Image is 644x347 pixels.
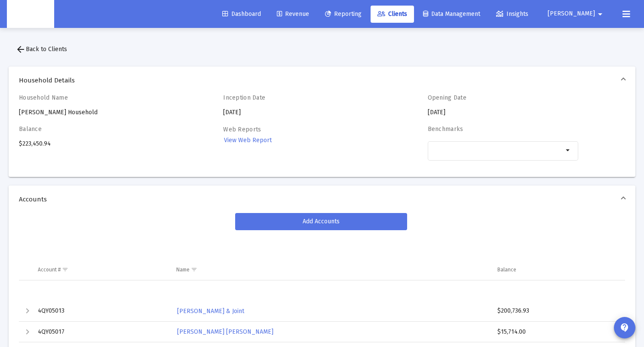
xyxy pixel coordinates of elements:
a: Data Management [416,6,487,23]
mat-chip-list: Selection [432,145,563,155]
td: Column Account # [32,259,170,280]
span: Dashboard [222,10,261,18]
span: Data Management [423,10,480,18]
h4: Household Name [19,94,169,101]
span: Add Accounts [303,218,340,225]
a: Insights [489,6,535,23]
span: Household Details [19,76,622,85]
span: Insights [496,10,528,18]
span: Back to Clients [15,46,67,53]
td: Expand [19,301,32,322]
div: [DATE] [428,94,578,117]
div: Account # [38,266,61,273]
span: [PERSON_NAME] [PERSON_NAME] [177,328,273,335]
span: [PERSON_NAME] & Joint [177,307,244,315]
a: Revenue [270,6,316,23]
span: Show filter options for column 'Name' [191,266,197,273]
span: Accounts [19,195,622,204]
span: Clients [377,10,407,18]
span: View Web Report [224,137,272,144]
td: 4QY05013 [32,301,170,322]
div: $223,450.94 [19,125,169,170]
a: Clients [371,6,414,23]
img: Dashboard [13,6,48,23]
div: Household Details [9,94,635,177]
mat-icon: arrow_drop_down [595,6,605,23]
h4: Balance [19,125,169,133]
button: Back to Clients [9,41,74,58]
label: Web Reports [223,126,261,133]
td: Column Balance [491,259,625,280]
div: Name [176,266,190,273]
mat-icon: contact_support [619,323,630,333]
h4: Benchmarks [428,125,578,133]
button: [PERSON_NAME] [537,5,616,22]
div: [DATE] [223,94,374,117]
div: Balance [497,266,516,273]
a: View Web Report [223,134,273,146]
span: Show filter options for column 'Account #' [62,266,68,273]
div: $200,736.93 [497,307,617,315]
a: [PERSON_NAME] & Joint [176,305,245,317]
a: Reporting [318,6,368,23]
h4: Opening Date [428,94,578,101]
mat-icon: arrow_drop_down [563,145,573,155]
button: Add Accounts [235,213,407,230]
td: 4QY05017 [32,322,170,342]
span: [PERSON_NAME] [548,10,595,18]
div: $15,714.00 [497,328,617,336]
span: Reporting [325,10,362,18]
span: Revenue [277,10,309,18]
mat-expansion-panel-header: Accounts [9,186,635,213]
div: [PERSON_NAME] Household [19,94,169,117]
td: Expand [19,322,32,342]
a: Dashboard [215,6,268,23]
mat-expansion-panel-header: Household Details [9,67,635,94]
a: [PERSON_NAME] [PERSON_NAME] [176,326,274,338]
h4: Inception Date [223,94,374,101]
mat-icon: arrow_back [15,44,26,55]
td: Column Name [170,259,491,280]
